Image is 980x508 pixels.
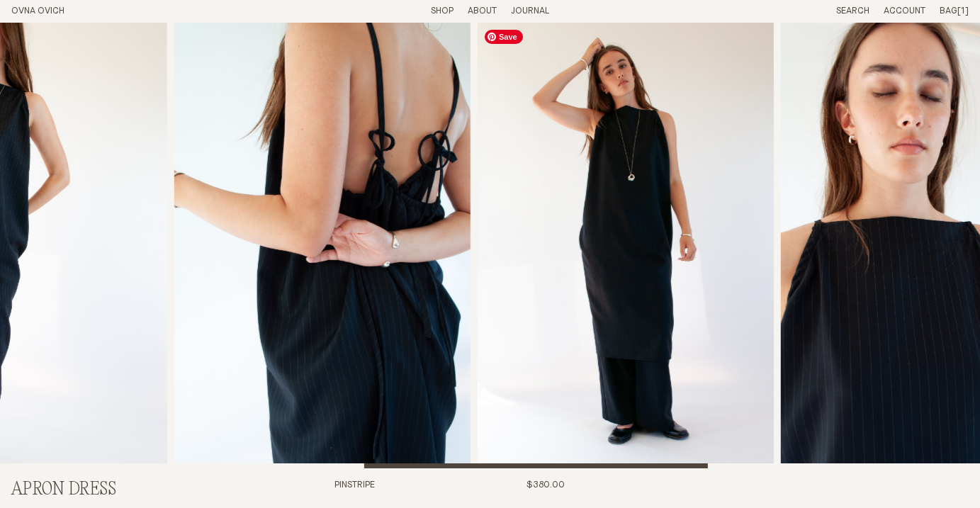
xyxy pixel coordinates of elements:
[174,23,471,468] img: Apron Dress
[478,23,774,468] img: Apron Dress
[11,6,64,16] a: Home
[940,6,957,16] span: Bag
[431,6,454,16] a: Shop
[836,6,869,16] a: Search
[884,6,925,16] a: Account
[468,6,497,18] summary: About
[526,480,565,490] span: $380.00
[478,23,774,468] div: 6 / 8
[174,23,471,468] div: 5 / 8
[511,6,549,16] a: Journal
[485,30,523,44] span: Save
[957,6,969,16] span: [1]
[11,480,242,500] h2: Apron Dress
